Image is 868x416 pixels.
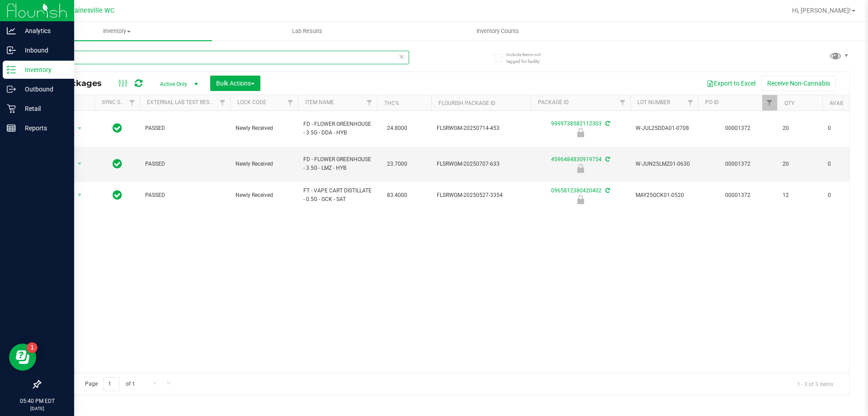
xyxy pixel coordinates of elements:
a: Lot Number [637,99,670,105]
div: Newly Received [529,128,632,137]
span: 0 [828,124,862,133]
span: Gainesville WC [70,7,114,14]
span: 23.7000 [382,158,412,171]
a: Available [830,100,857,106]
p: 05:40 PM EDT [4,397,70,405]
span: W-JUL25DDA01-0708 [636,124,693,133]
a: Item Name [305,99,334,105]
span: 20 [783,160,817,168]
a: Qty [784,100,794,106]
span: Newly Received [236,124,292,133]
p: Inventory [16,64,70,75]
a: 00001372 [725,125,750,131]
input: Search Package ID, Item Name, SKU, Lot or Part Number... [40,51,409,64]
a: Filter [125,95,140,110]
a: 0965812380420402 [551,187,602,194]
inline-svg: Outbound [7,85,16,94]
span: PASSED [145,124,225,133]
a: 4596484830919754 [551,156,602,163]
span: Newly Received [236,160,292,168]
span: Page of 1 [77,377,142,391]
span: select [74,189,85,201]
a: External Lab Test Result [147,99,218,105]
a: THC% [384,100,399,106]
p: [DATE] [4,405,70,412]
span: In Sync [113,189,122,201]
inline-svg: Reports [7,124,16,133]
p: Inbound [16,45,70,56]
span: Sync from Compliance System [604,156,610,163]
div: Newly Received [529,164,632,173]
span: FD - FLOWER GREENHOUSE - 3.5G - LMZ - HYB [303,155,372,172]
span: FLSRWGM-20250707-633 [437,160,525,168]
span: 12 [783,191,817,200]
span: 0 [828,191,862,200]
span: FLSRWGM-20250714-453 [437,124,525,133]
span: FLSRWGM-20250527-3354 [437,191,525,200]
a: Filter [615,95,630,110]
button: Bulk Actions [210,76,260,91]
a: Filter [362,95,377,110]
a: Flourish Package ID [439,100,495,106]
span: In Sync [113,158,122,170]
inline-svg: Retail [7,104,16,113]
inline-svg: Inventory [7,65,16,74]
span: All Packages [47,78,111,88]
a: 00001372 [725,161,750,167]
span: PASSED [145,160,225,168]
div: Newly Received [529,195,632,204]
span: Lab Results [280,27,335,35]
a: 00001372 [725,192,750,198]
button: Export to Excel [701,76,761,91]
span: MAY25GCK01-0520 [636,191,693,200]
input: 1 [104,377,120,391]
a: Sync Status [102,99,137,105]
inline-svg: Analytics [7,26,16,35]
span: 24.8000 [382,122,412,135]
span: FD - FLOWER GREENHOUSE - 3.5G - DDA - HYB [303,120,372,137]
span: FT - VAPE CART DISTILLATE - 0.5G - GCK - SAT [303,186,372,204]
a: Package ID [538,99,569,105]
span: Inventory [22,27,212,35]
inline-svg: Inbound [7,46,16,55]
span: 0 [828,160,862,168]
a: Lab Results [212,22,402,41]
a: Filter [215,95,230,110]
a: Filter [683,95,698,110]
a: 9999738582112303 [551,120,602,127]
span: In Sync [113,122,122,134]
span: 20 [783,124,817,133]
span: Sync from Compliance System [604,187,610,194]
iframe: Resource center [9,344,36,371]
a: Inventory Counts [402,22,593,41]
span: select [74,122,85,135]
span: 1 - 3 of 3 items [790,377,840,391]
span: W-JUN25LMZ01-0630 [636,160,693,168]
iframe: Resource center unread badge [27,342,38,353]
p: Retail [16,103,70,114]
span: Clear [398,51,405,62]
span: Include items not tagged for facility [506,51,552,65]
span: Bulk Actions [216,80,255,87]
a: Filter [762,95,777,110]
p: Analytics [16,25,70,36]
span: Newly Received [236,191,292,200]
a: Inventory [22,22,212,41]
p: Outbound [16,84,70,95]
button: Receive Non-Cannabis [761,76,836,91]
a: PO ID [705,99,719,105]
p: Reports [16,123,70,134]
a: Lock Code [237,99,266,105]
span: PASSED [145,191,225,200]
span: Hi, [PERSON_NAME]! [792,7,851,14]
span: Inventory Counts [464,27,531,35]
span: 83.4000 [382,189,412,202]
span: Sync from Compliance System [604,120,610,127]
span: select [74,158,85,170]
a: Filter [283,95,298,110]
